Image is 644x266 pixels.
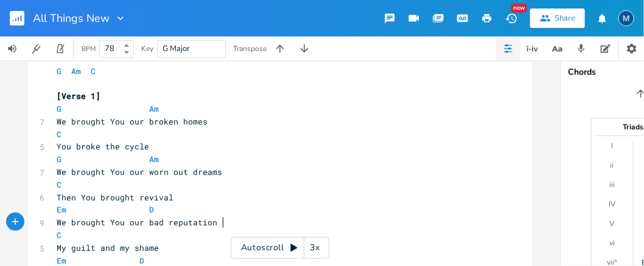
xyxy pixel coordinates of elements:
[139,255,144,266] span: D
[149,204,154,215] span: D
[609,180,615,189] div: iii
[71,66,81,77] span: Am
[57,242,159,253] span: My guilt and my shame
[618,10,634,26] img: Matt Monyhan
[33,13,110,24] span: All Things New
[57,90,100,101] span: [Verse 1]
[149,154,159,165] span: Am
[149,103,159,114] span: Am
[611,141,613,151] div: I
[530,9,585,28] button: Share
[141,45,153,52] div: Key
[57,166,222,177] span: We brought You our worn out dreams
[555,13,575,24] div: Share
[609,238,615,248] div: vi
[57,204,66,215] span: Em
[57,129,61,140] span: C
[82,46,96,52] div: BPM
[57,53,61,64] span: G
[304,237,326,259] div: 3x
[57,103,61,114] span: G
[163,43,190,54] span: G Major
[57,66,61,77] span: G
[511,4,527,13] div: New
[71,53,81,64] span: Am
[57,217,217,228] span: We brought You our bad reputation
[57,255,66,266] span: Em
[610,219,615,228] div: V
[499,7,523,29] button: New
[57,141,149,152] span: You broke the cycle
[611,160,614,170] div: ii
[57,154,61,165] span: G
[57,179,61,190] span: C
[91,66,96,77] span: C
[57,192,173,203] span: Then You brought revival
[233,45,267,52] div: Transpose
[609,199,615,209] div: IV
[91,53,96,64] span: C
[57,230,61,240] span: C
[231,237,329,259] div: Autoscroll
[57,116,208,127] span: We brought You our broken homes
